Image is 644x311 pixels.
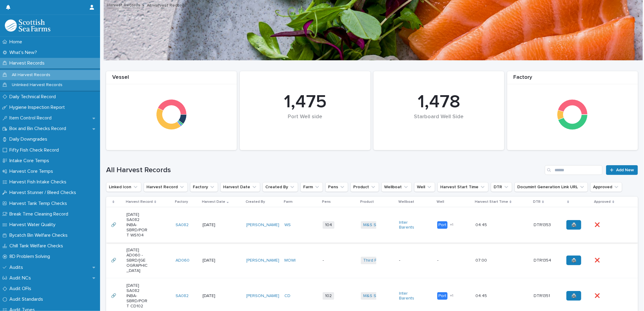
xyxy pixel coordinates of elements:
p: Home [7,39,27,45]
p: [DATE] [203,293,224,299]
span: 🖨️ [571,258,576,263]
p: Well [437,199,444,205]
p: Audit Standards [7,296,48,302]
div: Port Well side [250,114,360,133]
tr: 🔗🔗 [DATE] SA082 INBA-SBRD/PORT WS104SA082 [DATE][PERSON_NAME] WS 104M&S Select Inter Barents Port... [106,207,638,243]
span: 104 [323,221,334,229]
p: Daily Downgrades [7,136,52,142]
p: Hygiene Inspection Report [7,105,70,110]
p: Factory [175,199,188,205]
div: Vessel [106,74,237,84]
p: Harvest Tank Temp Checks [7,201,72,206]
div: Factory [507,74,638,84]
p: Farm [284,199,293,205]
input: Search [545,165,602,175]
button: Factory [190,182,218,192]
p: ❌ [595,221,601,228]
p: DTR1354 [534,257,552,263]
p: Harvest Record [126,199,153,205]
p: All Harvest Records [147,2,186,8]
a: WS [284,222,291,228]
p: Break Time Cleaning Record [7,211,73,217]
button: Wellboat [381,182,412,192]
div: 1,478 [384,91,494,113]
p: 🔗 [111,292,117,299]
p: Bycatch Bin Welfare Checks [7,232,72,238]
button: Documint Generation Link URL [515,182,588,192]
a: MOWI [284,258,296,263]
p: DTR [533,199,541,205]
p: Daily Technical Record [7,94,61,100]
a: Inter Barents [399,220,421,230]
p: What's New? [7,50,42,55]
a: M&S Select [363,293,386,299]
p: Harvest Records [7,60,49,66]
p: Product [360,199,374,205]
button: Harvest Record [144,182,188,192]
p: 04:45 [475,292,488,299]
p: Fifty Fish Check Record [7,147,64,153]
button: DTR [491,182,512,192]
p: Intake Core Temps [7,158,54,164]
a: [PERSON_NAME] [247,293,280,299]
p: 07:00 [475,257,488,263]
span: 🖨️ [571,223,576,227]
p: All Harvest Records [7,72,55,78]
p: DTR1351 [534,292,551,299]
span: + 1 [450,294,453,298]
p: [DATE] SA082 INBA-SBRD/PORT CD102 [126,283,148,309]
a: M&S Select [363,222,386,228]
div: 1,475 [250,91,360,113]
button: Harvest Start Time [438,182,488,192]
button: Harvest Date [220,182,260,192]
button: Created By [263,182,298,192]
p: [DATE] SA082 INBA-SBRD/PORT WS104 [126,212,148,238]
h1: All Harvest Records [106,166,542,175]
p: Audits [7,265,28,270]
p: Unlinked Harvest Records [7,82,67,88]
a: SA082 [176,293,189,299]
p: Audit OFIs [7,286,36,292]
img: mMrefqRFQpe26GRNOUkG [5,19,50,32]
p: Item Control Record [7,115,56,121]
div: Port [437,221,448,229]
p: Harvest Core Temps [7,169,58,174]
p: - [399,258,421,263]
p: 🔗 [111,257,117,263]
a: [PERSON_NAME] [247,222,280,228]
p: [DATE] [203,222,224,228]
p: 8D Problem Solving [7,254,55,259]
a: CD [284,293,290,299]
p: Pens [322,199,331,205]
p: Harvest Fish Intake Checks [7,179,71,185]
tr: 🔗🔗 [DATE] AD060 -SBRD/[GEOGRAPHIC_DATA]AD060 [DATE][PERSON_NAME] MOWI -Third Party Salmon --07:00... [106,243,638,278]
p: Harvest Stunner / Bleed Checks [7,190,81,196]
p: [DATE] [203,258,224,263]
p: 🔗 [111,221,117,228]
a: 🖨️ [566,256,581,265]
p: Box and Bin Checks Record [7,126,71,132]
a: Inter Barents [399,291,421,301]
a: SA082 [176,222,189,228]
p: Created By [246,199,265,205]
p: Approved [594,199,611,205]
a: AD060 [176,258,190,263]
p: ❌ [595,292,601,299]
button: Linked Icon [106,182,141,192]
p: DTR1353 [534,221,552,228]
p: - [323,258,344,263]
p: Harvest Water Quality [7,222,60,228]
button: Well [414,182,435,192]
p: - [437,258,459,263]
p: Audit NCs [7,275,36,281]
div: Starboard Well Side [384,114,494,133]
p: Chill Tank Welfare Checks [7,243,68,249]
p: Harvest Date [202,199,225,205]
p: ❌ [595,257,601,263]
a: 🖨️ [566,291,581,301]
span: 🖨️ [571,294,576,298]
button: Farm [300,182,323,192]
p: [DATE] AD060 -SBRD/[GEOGRAPHIC_DATA] [126,248,148,273]
button: Approved [590,182,622,192]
